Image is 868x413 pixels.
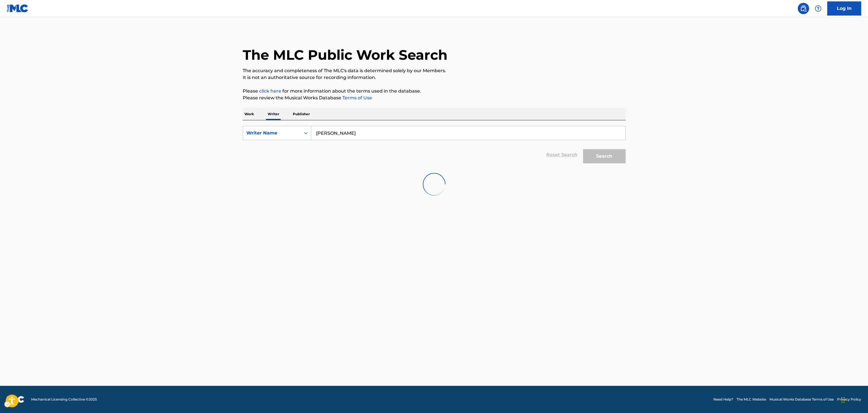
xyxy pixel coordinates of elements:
[423,173,445,196] img: preloader
[7,4,29,12] img: MLC Logo
[301,126,311,140] div: On
[31,397,97,402] span: Mechanical Licensing Collective © 2025
[243,67,626,74] p: The accuracy and completeness of The MLC's data is determined solely by our Members.
[243,46,447,63] h1: The MLC Public Work Search
[800,5,807,12] img: search
[7,396,24,403] img: logo
[246,130,297,136] div: Writer Name
[837,397,861,402] a: Privacy Policy
[243,88,626,95] p: Please for more information about the terms used in the database.
[259,88,281,94] a: click here
[713,397,733,402] a: Need Help?
[815,5,822,12] img: help
[243,95,626,101] p: Please review the Musical Works Database
[841,391,845,408] div: Drag
[266,108,281,120] p: Writer
[341,95,372,100] a: Terms of Use
[840,386,868,413] div: Chat Widget
[243,108,256,120] p: Work
[291,108,312,120] p: Publisher
[243,126,626,166] form: Search Form
[243,74,626,81] p: It is not an authoritative source for recording information.
[737,397,766,402] a: The MLC Website
[311,126,625,140] input: Search...
[827,1,861,16] a: Log In
[769,397,834,402] a: Musical Works Database Terms of Use
[840,386,868,413] iframe: Hubspot Iframe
